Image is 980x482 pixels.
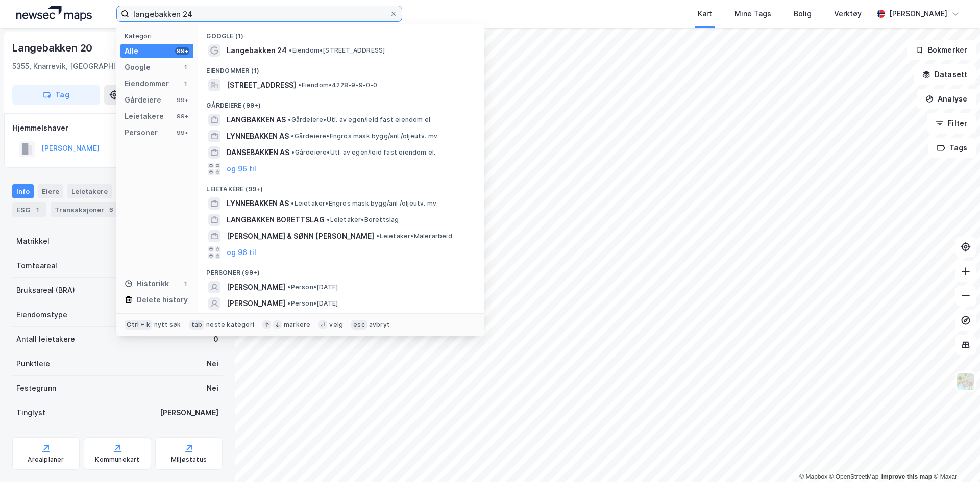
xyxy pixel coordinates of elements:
[181,280,189,288] div: 1
[799,473,827,480] a: Mapbox
[51,202,120,217] div: Transaksjoner
[12,40,94,56] div: Langebakken 20
[137,294,188,306] div: Delete history
[125,78,169,90] div: Eiendommer
[227,44,287,57] span: Langebakken 24
[227,230,374,242] span: [PERSON_NAME] & SØNN [PERSON_NAME]
[189,320,205,330] div: tab
[287,283,290,291] span: •
[227,297,285,310] span: [PERSON_NAME]
[125,110,164,122] div: Leietakere
[227,246,256,259] button: og 96 til
[175,47,189,55] div: 99+
[288,116,291,123] span: •
[829,473,879,480] a: OpenStreetMap
[12,202,46,217] div: ESG
[206,321,254,329] div: neste kategori
[291,148,435,157] span: Gårdeiere • Utl. av egen/leid fast eiendom el.
[907,40,976,60] button: Bokmerker
[181,80,189,88] div: 1
[794,8,812,20] div: Bolig
[175,112,189,120] div: 99+
[327,216,399,224] span: Leietaker • Borettslag
[95,455,139,464] div: Kommunekart
[16,6,92,21] img: logo.a4113a55bc3d86da70a041830d287a7e.svg
[16,235,50,247] div: Matrikkel
[291,199,438,208] span: Leietaker • Engros mask bygg/anl./oljeutv. mv.
[207,382,218,394] div: Nei
[16,333,75,345] div: Antall leietakere
[160,407,218,419] div: [PERSON_NAME]
[116,184,154,198] div: Datasett
[198,24,484,42] div: Google (1)
[227,130,289,142] span: LYNNEBAKKEN AS
[956,372,975,391] img: Z
[834,8,862,20] div: Verktøy
[28,455,64,464] div: Arealplaner
[329,321,343,329] div: velg
[227,79,296,91] span: [STREET_ADDRESS]
[125,277,169,290] div: Historikk
[198,93,484,112] div: Gårdeiere (99+)
[287,299,338,308] span: Person • [DATE]
[125,32,193,40] div: Kategori
[889,8,947,20] div: [PERSON_NAME]
[32,205,42,215] div: 1
[125,45,138,57] div: Alle
[12,184,34,198] div: Info
[351,320,367,330] div: esc
[106,205,116,215] div: 6
[227,163,256,175] button: og 96 til
[287,299,290,307] span: •
[376,232,379,240] span: •
[288,116,432,124] span: Gårdeiere • Utl. av egen/leid fast eiendom el.
[213,333,218,345] div: 0
[129,6,389,21] input: Søk på adresse, matrikkel, gårdeiere, leietakere eller personer
[207,358,218,370] div: Nei
[291,199,294,207] span: •
[16,309,67,321] div: Eiendomstype
[13,122,222,134] div: Hjemmelshaver
[16,407,45,419] div: Tinglyst
[181,63,189,71] div: 1
[289,46,385,55] span: Eiendom • [STREET_ADDRESS]
[125,126,158,139] div: Personer
[881,473,932,480] a: Improve this map
[198,261,484,279] div: Personer (99+)
[198,59,484,77] div: Eiendommer (1)
[12,85,100,105] button: Tag
[734,8,771,20] div: Mine Tags
[227,197,289,210] span: LYNNEBAKKEN AS
[125,61,151,73] div: Google
[914,64,976,85] button: Datasett
[16,284,75,296] div: Bruksareal (BRA)
[298,81,377,89] span: Eiendom • 4228-9-9-0-0
[287,283,338,291] span: Person • [DATE]
[38,184,63,198] div: Eiere
[291,148,295,156] span: •
[929,433,980,482] iframe: Chat Widget
[171,455,207,464] div: Miljøstatus
[227,281,285,293] span: [PERSON_NAME]
[929,433,980,482] div: Kontrollprogram for chat
[698,8,712,20] div: Kart
[227,146,289,159] span: DANSEBAKKEN AS
[917,89,976,109] button: Analyse
[928,138,976,158] button: Tags
[16,260,57,272] div: Tomteareal
[376,232,452,240] span: Leietaker • Malerarbeid
[289,46,292,54] span: •
[291,132,439,140] span: Gårdeiere • Engros mask bygg/anl./oljeutv. mv.
[227,114,286,126] span: LANGBAKKEN AS
[227,214,325,226] span: LANGBAKKEN BORETTSLAG
[125,94,161,106] div: Gårdeiere
[327,216,330,223] span: •
[67,184,112,198] div: Leietakere
[369,321,390,329] div: avbryt
[125,320,152,330] div: Ctrl + k
[291,132,294,140] span: •
[175,129,189,137] div: 99+
[927,113,976,134] button: Filter
[16,382,56,394] div: Festegrunn
[198,177,484,195] div: Leietakere (99+)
